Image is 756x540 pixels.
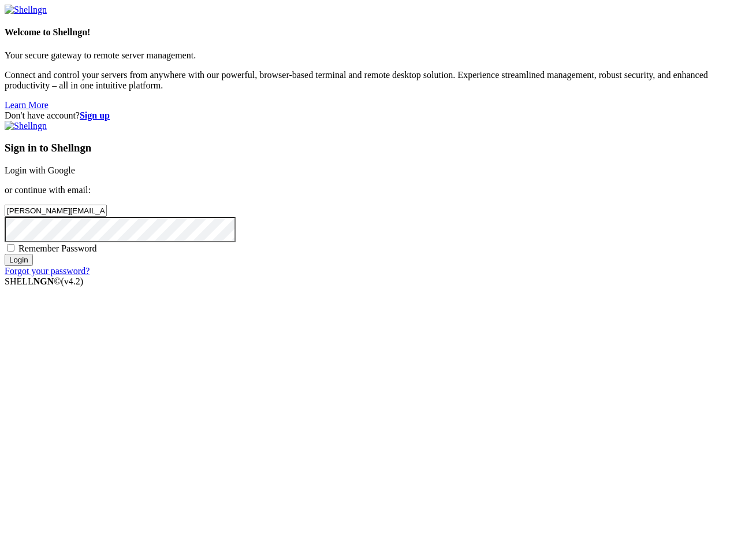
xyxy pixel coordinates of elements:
a: Login with Google [5,165,75,175]
span: SHELL © [5,276,83,286]
input: Email address [5,205,107,217]
span: Remember Password [18,243,97,253]
p: Connect and control your servers from anywhere with our powerful, browser-based terminal and remo... [5,70,751,91]
a: Forgot your password? [5,266,90,276]
p: Your secure gateway to remote server management. [5,50,751,61]
div: Don't have account? [5,110,751,121]
img: Shellngn [5,121,47,131]
span: 4.2.0 [61,276,84,286]
b: NGN [33,276,54,286]
img: Shellngn [5,5,47,15]
h3: Sign in to Shellngn [5,142,751,154]
p: or continue with email: [5,185,751,195]
input: Remember Password [7,244,14,251]
h4: Welcome to Shellngn! [5,27,751,38]
a: Sign up [80,110,110,120]
a: Learn More [5,100,49,110]
input: Login [5,254,33,266]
